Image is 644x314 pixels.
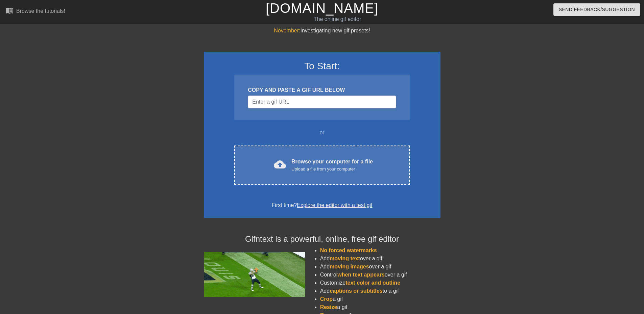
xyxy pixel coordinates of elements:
[221,129,423,137] div: or
[330,264,369,269] span: moving images
[320,295,440,303] li: a gif
[320,304,337,310] span: Resize
[330,288,382,294] span: captions or subtitles
[204,252,305,297] img: football_small.gif
[320,303,440,311] li: a gif
[320,255,440,263] li: Add over a gif
[291,166,373,173] div: Upload a file from your computer
[274,28,300,33] span: November:
[320,287,440,295] li: Add to a gif
[248,86,396,94] div: COPY AND PASTE A GIF URL BELOW
[204,27,440,35] div: Investigating new gif presets!
[274,158,286,171] span: cloud_upload
[320,271,440,279] li: Control over a gif
[330,256,360,261] span: moving text
[337,272,385,278] span: when text appears
[16,8,65,14] div: Browse the tutorials!
[5,6,14,15] span: menu_book
[218,15,457,23] div: The online gif editor
[559,5,635,14] span: Send Feedback/Suggestion
[213,60,432,72] h3: To Start:
[291,158,373,173] div: Browse your computer for a file
[320,263,440,271] li: Add over a gif
[248,96,396,108] input: Username
[553,3,640,16] button: Send Feedback/Suggestion
[297,202,372,208] a: Explore the editor with a test gif
[320,279,440,287] li: Customize
[320,296,333,302] span: Crop
[345,280,400,286] span: text color and outline
[213,201,432,209] div: First time?
[5,6,65,17] a: Browse the tutorials!
[266,1,378,16] a: [DOMAIN_NAME]
[320,247,377,253] span: No forced watermarks
[204,234,440,244] h4: Gifntext is a powerful, online, free gif editor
